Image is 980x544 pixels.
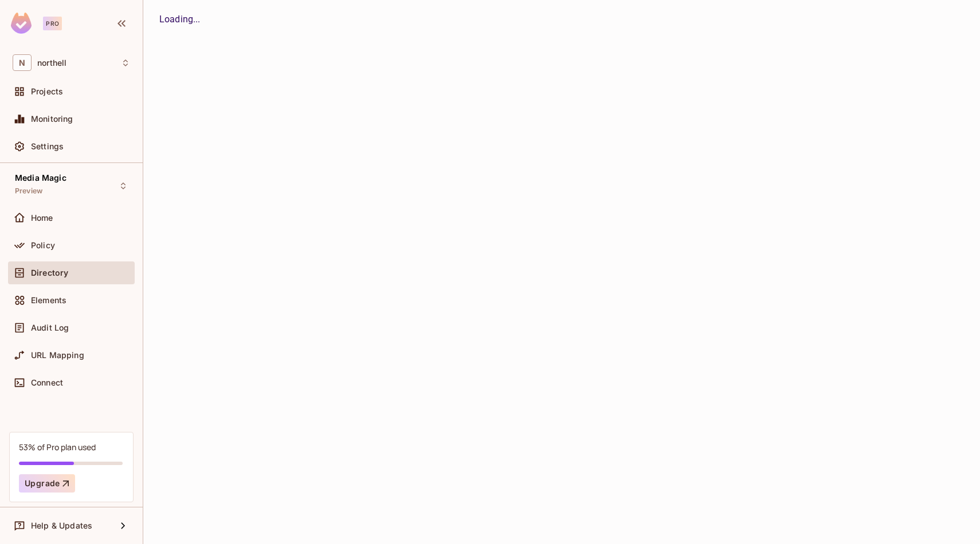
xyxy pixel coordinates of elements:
span: Connect [31,378,63,387]
span: URL Mapping [31,351,84,360]
span: Audit Log [31,323,69,332]
span: N [13,54,32,71]
span: Settings [31,142,64,151]
span: Workspace: northell [37,58,66,67]
span: Help & Updates [31,521,92,530]
img: SReyMgAAAABJRU5ErkJggg== [11,13,32,34]
span: Policy [31,241,55,250]
span: Projects [31,87,63,96]
span: Elements [31,296,66,305]
button: Upgrade [19,474,75,493]
span: Directory [31,268,68,277]
div: 53% of Pro plan used [19,442,96,452]
span: Monitoring [31,114,73,124]
div: Loading... [159,13,964,26]
div: Pro [43,17,62,30]
span: Home [31,213,53,223]
span: Preview [15,186,42,196]
span: Media Magic [15,173,66,182]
